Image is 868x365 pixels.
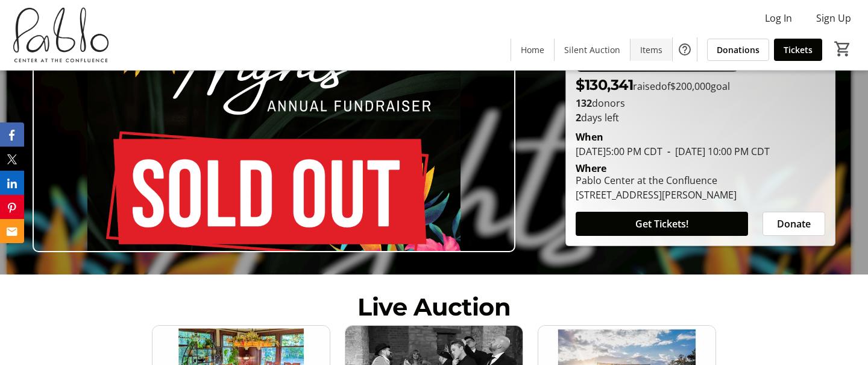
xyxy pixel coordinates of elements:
button: Sign Up [807,8,861,28]
span: $130,341 [576,76,633,94]
span: Silent Auction [564,43,620,56]
span: Log In [765,11,792,25]
a: Items [631,39,672,61]
a: Home [511,39,554,61]
span: Donate [777,217,811,231]
div: Live Auction [357,289,511,325]
a: Silent Auction [555,39,630,61]
span: Items [640,43,662,56]
button: Donate [763,212,825,236]
button: Cart [832,38,854,60]
a: Tickets [774,39,822,61]
span: Donations [717,43,759,56]
span: [DATE] 10:00 PM CDT [662,145,770,158]
div: Pablo Center at the Confluence [576,173,737,188]
div: Where [576,163,606,173]
span: Tickets [784,43,813,56]
img: Pablo Center's Logo [7,5,115,65]
span: $200,000 [670,80,711,93]
span: Get Tickets! [635,217,688,231]
p: donors [576,96,825,110]
span: Home [521,43,544,56]
p: raised of goal [576,74,730,96]
button: Help [673,37,697,62]
span: 2 [576,111,581,124]
a: Donations [707,39,769,61]
span: Sign Up [816,11,851,25]
div: When [576,130,603,144]
span: - [662,145,675,158]
b: 132 [576,97,592,110]
button: Get Tickets! [576,212,748,236]
span: [DATE] 5:00 PM CDT [576,145,662,158]
p: days left [576,110,825,125]
button: Log In [755,8,802,28]
div: [STREET_ADDRESS][PERSON_NAME] [576,188,737,202]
